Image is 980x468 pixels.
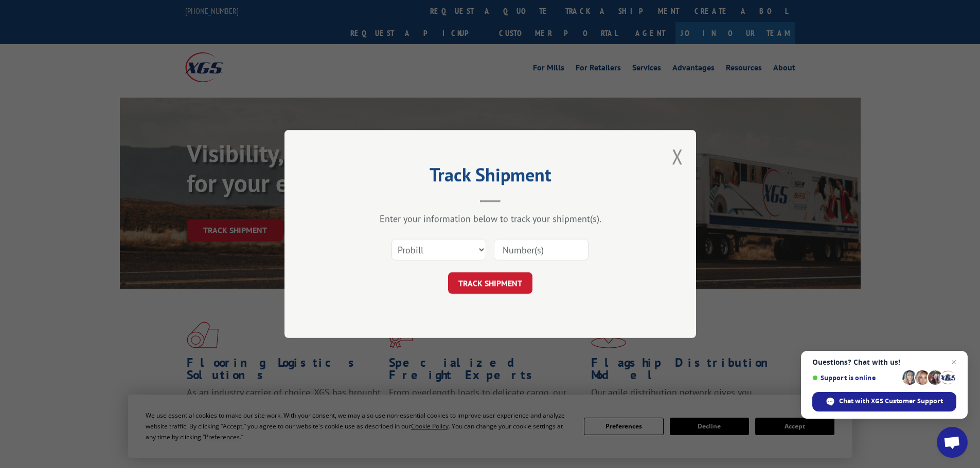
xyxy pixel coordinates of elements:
[839,397,943,406] span: Chat with XGS Customer Support
[812,374,899,382] span: Support is online
[336,213,645,224] div: Enter your information below to track your shipment(s).
[812,358,956,366] span: Questions? Chat with us!
[672,143,683,170] button: Close modal
[812,392,956,411] div: Chat with XGS Customer Support
[948,356,960,368] span: Close chat
[336,167,645,187] h2: Track Shipment
[448,272,532,294] button: TRACK SHIPMENT
[494,239,589,260] input: Number(s)
[937,427,968,458] div: Open chat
